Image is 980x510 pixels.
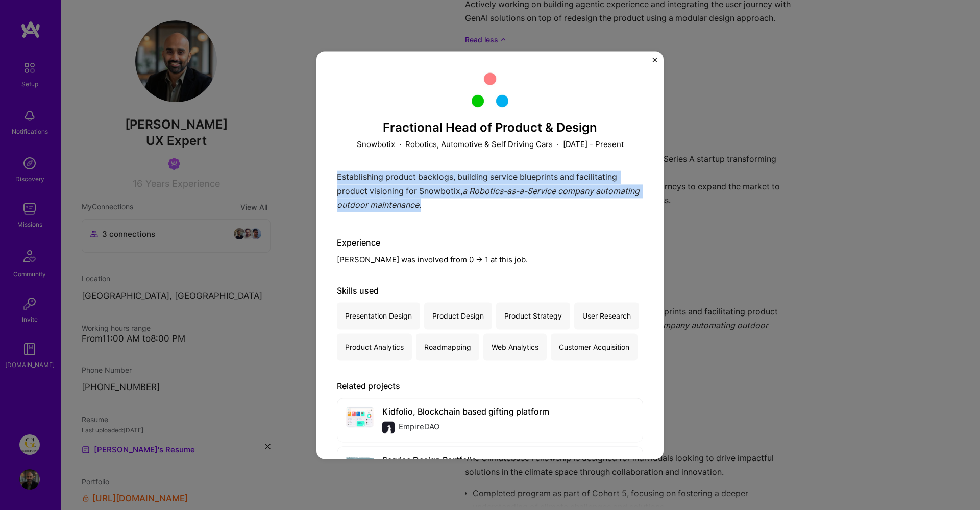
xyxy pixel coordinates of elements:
div: Roadmapping [416,334,479,361]
div: User Research [574,303,639,330]
img: Company logo [472,71,508,108]
div: [PERSON_NAME] was involved from 0 -> 1 at this job. [337,238,643,265]
div: Skills used [337,286,643,297]
span: · [557,139,559,150]
div: EmpireDAO [399,422,439,434]
div: Service Design Portfolio [382,455,477,466]
div: Experience [337,238,643,249]
div: Customer Acquisition [551,334,638,361]
div: Product Analytics [337,334,412,361]
p: Snowbotix [357,139,395,150]
h3: Fractional Head of Product & Design [337,120,643,135]
div: Product Strategy [496,303,570,330]
span: · [399,139,401,150]
div: Presentation Design [337,303,420,330]
button: Close [652,57,657,68]
div: Product Design [424,303,492,330]
img: project cover [346,455,374,477]
img: Company logo [382,422,395,434]
p: [DATE] - Present [563,139,624,150]
div: Kidfolio, Blockchain based gifting platform [382,407,549,418]
div: Web Analytics [483,334,547,361]
img: project cover [346,407,374,428]
div: Related projects [337,381,643,392]
p: Robotics, Automotive & Self Driving Cars [405,139,553,150]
